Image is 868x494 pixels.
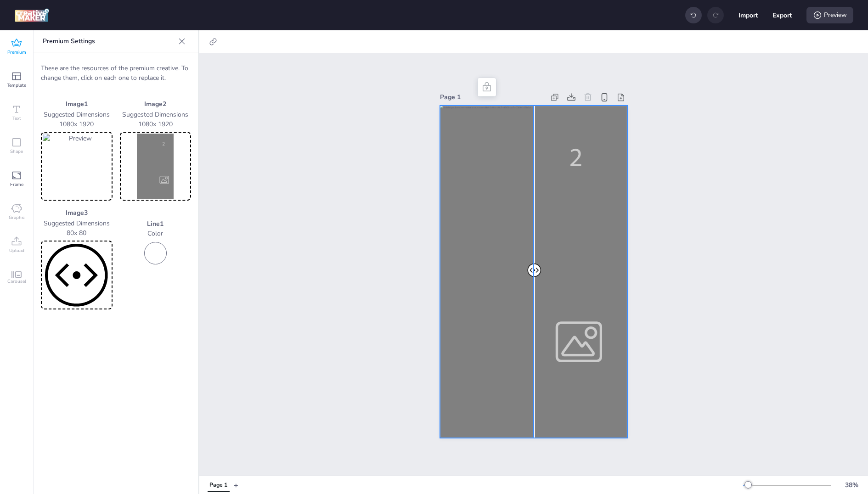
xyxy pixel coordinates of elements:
img: Preview [122,134,190,199]
button: Export [772,6,792,25]
span: Carousel [7,278,26,285]
p: Suggested Dimensions [41,110,113,119]
span: Text [12,115,21,122]
span: Graphic [9,214,25,221]
div: Preview [806,7,853,23]
p: Image 1 [41,99,113,109]
img: logo Creative Maker [15,8,49,22]
div: Tabs [203,477,234,493]
p: These are the resources of the premium creative. To change them, click on each one to replace it. [41,63,191,83]
p: Premium Settings [43,30,175,52]
p: Suggested Dimensions [41,219,113,228]
p: Color [120,229,192,238]
span: Template [7,82,26,89]
p: 80 x 80 [41,228,113,238]
div: 38 % [840,480,862,490]
p: Image 3 [41,208,113,218]
span: Frame [10,181,23,188]
p: 1080 x 1920 [41,119,113,129]
p: 1080 x 1920 [120,119,192,129]
span: Premium [7,49,26,56]
img: Preview [43,134,111,199]
span: Shape [10,148,23,155]
p: Image 2 [120,99,192,109]
p: Line 1 [120,219,192,229]
img: Preview [43,242,111,308]
span: Upload [9,247,24,254]
p: Suggested Dimensions [120,110,192,119]
div: Page 1 [209,481,227,489]
button: Import [738,6,758,25]
div: Page 1 [440,92,544,102]
button: + [234,477,238,493]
